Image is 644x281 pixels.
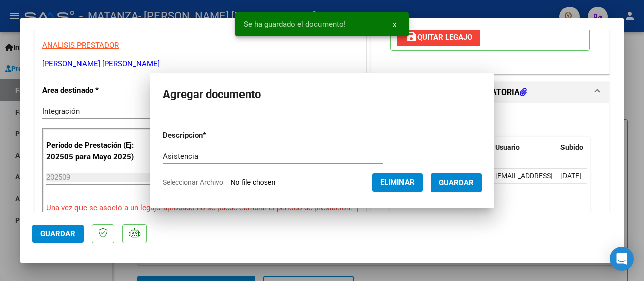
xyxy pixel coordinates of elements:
[40,229,75,238] span: Guardar
[46,140,139,162] p: Período de Prestación (Ej: 202505 para Mayo 2025)
[372,173,423,192] button: Eliminar
[491,137,556,158] datatable-header-cell: Usuario
[431,173,482,192] button: Guardar
[560,172,581,180] span: [DATE]
[439,178,474,188] span: Guardar
[42,41,119,50] span: ANALISIS PRESTADOR
[397,28,480,46] button: Quitar Legajo
[560,143,583,151] span: Subido
[380,178,415,187] span: Eliminar
[46,202,354,214] p: Una vez que se asoció a un legajo aprobado no se puede cambiar el período de prestación.
[610,247,634,271] div: Open Intercom Messenger
[42,85,137,97] p: Area destinado *
[42,107,80,116] span: Integración
[495,143,520,151] span: Usuario
[405,33,472,42] span: Quitar Legajo
[42,58,358,70] p: [PERSON_NAME] [PERSON_NAME]
[244,19,346,29] span: Se ha guardado el documento!
[163,130,259,141] p: Descripcion
[393,20,396,29] span: x
[163,178,223,186] span: Seleccionar Archivo
[163,85,482,104] h2: Agregar documento
[32,225,84,243] button: Guardar
[556,137,607,158] datatable-header-cell: Subido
